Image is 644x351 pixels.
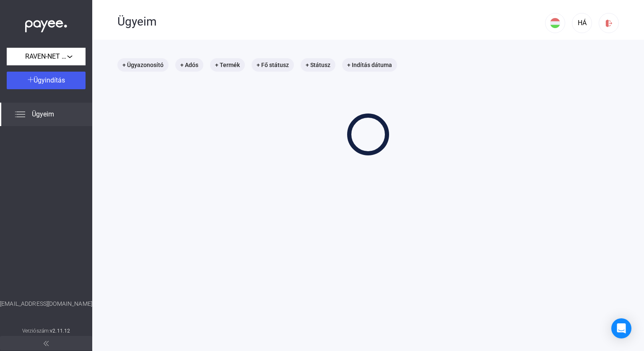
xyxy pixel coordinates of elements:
[545,13,565,33] button: HU
[7,72,86,89] button: Ügyindítás
[611,318,631,338] div: Open Intercom Messenger
[15,109,25,119] img: list.svg
[50,328,70,334] strong: v2.11.12
[7,48,86,65] button: RAVEN-NET Kft.
[32,109,54,119] span: Ügyeim
[175,58,203,72] mat-chip: + Adós
[117,58,169,72] mat-chip: + Ügyazonosító
[28,77,34,83] img: plus-white.svg
[25,15,67,33] img: white-payee-white-dot.svg
[34,76,65,84] span: Ügyindítás
[44,341,49,346] img: arrow-double-left-grey.svg
[572,13,592,33] button: HÁ
[342,58,397,72] mat-chip: + Indítás dátuma
[599,13,619,33] button: logout-red
[605,19,613,28] img: logout-red
[301,58,335,72] mat-chip: + Státusz
[25,52,67,62] span: RAVEN-NET Kft.
[252,58,294,72] mat-chip: + Fő státusz
[550,18,560,28] img: HU
[210,58,245,72] mat-chip: + Termék
[117,15,545,29] div: Ügyeim
[575,18,589,28] div: HÁ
